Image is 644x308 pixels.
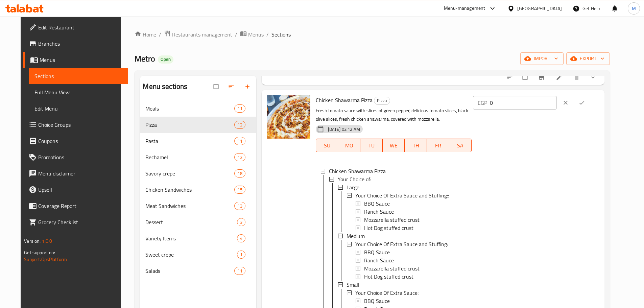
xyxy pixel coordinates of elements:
img: Chicken Shawarma Pizza [267,95,310,139]
nav: breadcrumb [135,30,610,39]
span: Small [347,281,359,289]
span: Open [158,56,173,62]
span: Version: [24,237,41,245]
div: Pizza12 [140,117,256,133]
a: Grocery Checklist [23,214,128,230]
span: M [632,5,636,12]
span: Sections [271,30,291,39]
span: Choice Groups [38,121,123,129]
a: Edit Menu [29,100,128,117]
span: Pizza [145,121,234,129]
button: FR [427,139,449,152]
span: 11 [235,138,245,144]
span: Menu disclaimer [38,169,123,177]
div: items [237,218,245,226]
div: Open [158,55,173,64]
span: Meat Sandwiches [145,202,234,210]
span: Full Menu View [34,88,123,96]
div: items [237,251,245,259]
span: Dessert [145,218,237,226]
div: Chicken Sandwiches15 [140,182,256,198]
span: FR [430,141,447,150]
span: Branches [38,40,123,48]
span: 13 [235,203,245,209]
div: items [234,121,245,129]
div: Sweet crepe1 [140,246,256,263]
a: Promotions [23,149,128,165]
span: TU [363,141,380,150]
span: Ranch Sauce [364,256,394,264]
div: items [234,267,245,275]
span: Restaurants management [172,30,232,39]
span: Menus [40,56,123,64]
a: Edit Restaurant [23,19,128,35]
span: Promotions [38,153,123,161]
div: Pasta11 [140,133,256,149]
a: Upsell [23,182,128,198]
div: items [234,202,245,210]
span: 11 [235,268,245,274]
span: Salads [145,267,234,275]
h2: Menu sections [143,81,187,92]
div: items [234,153,245,161]
span: 1 [237,252,245,258]
span: Medium [347,232,365,240]
nav: Menu sections [140,98,256,282]
div: Salads11 [140,263,256,279]
span: 12 [235,122,245,128]
a: Menus [240,30,264,39]
div: Menu-management [444,4,485,13]
span: Coupons [38,137,123,145]
li: / [235,30,237,39]
span: [DATE] 02:12 AM [325,126,363,133]
span: 1.0.0 [42,237,52,245]
button: ok [574,95,591,110]
button: TU [360,139,383,152]
div: Dessert3 [140,214,256,230]
a: Edit menu item [556,74,564,81]
span: 18 [235,170,245,177]
a: Menus [23,52,128,68]
span: Your Choice Of Extra Sauce and Stuffing:: [355,191,449,199]
button: SU [316,139,338,152]
button: sort-choices [502,70,519,85]
a: Home [135,30,156,39]
span: BBQ Sauce [364,199,390,208]
span: SA [452,141,469,150]
svg: Show Choices [590,74,596,81]
div: items [234,137,245,145]
span: Select to update [519,71,533,84]
span: Large [347,183,359,191]
button: WE [383,139,405,152]
button: clear [558,95,574,110]
span: Grocery Checklist [38,218,123,226]
div: Bechamel [145,153,234,161]
span: Your Choice Of Extra Sauce and Stuffing: [355,240,448,248]
div: Bechamel12 [140,149,256,165]
a: Choice Groups [23,117,128,133]
span: Metro [135,51,155,66]
button: Branch-specific-item [534,70,550,85]
a: Restaurants management [164,30,232,39]
div: Sweet crepe [145,251,237,259]
button: TH [405,139,427,152]
span: Menus [248,30,264,39]
a: Branches [23,35,128,52]
span: Mozzarella stuffed crust [364,264,420,273]
span: BBQ Sauce [364,248,390,256]
div: items [237,234,245,242]
div: items [234,169,245,177]
button: SA [449,139,472,152]
span: Chicken Shawarma Pizza [329,167,386,175]
span: Chicken Shawarma Pizza [316,95,373,105]
span: 4 [237,235,245,242]
div: Savory crepe18 [140,165,256,182]
span: Chicken Sandwiches [145,186,234,194]
span: Pasta [145,137,234,145]
a: Full Menu View [29,84,128,100]
span: 12 [235,154,245,161]
li: / [159,30,161,39]
span: Variety Items [145,234,237,242]
button: show more [586,70,602,85]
